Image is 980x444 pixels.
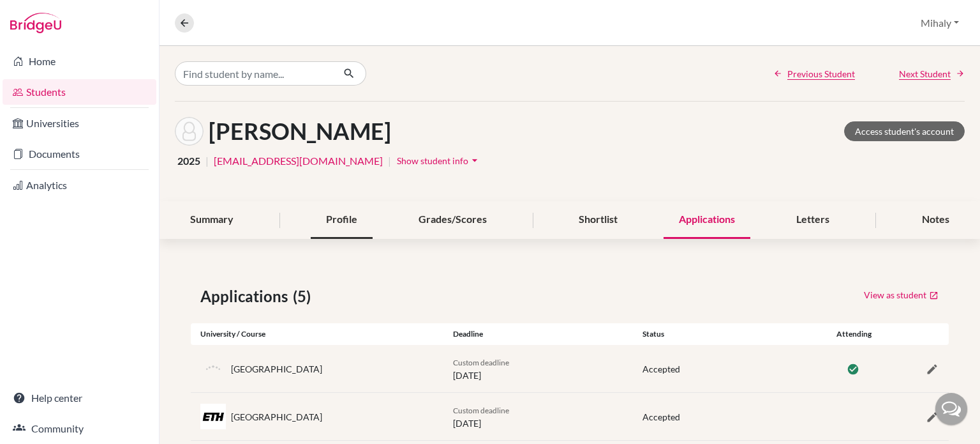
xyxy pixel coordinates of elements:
[642,411,680,422] span: Accepted
[396,151,482,171] button: Show student infoarrow_drop_down
[443,403,633,430] div: [DATE]
[453,406,509,415] span: Custom deadline
[200,285,293,308] span: Applications
[231,362,322,376] div: [GEOGRAPHIC_DATA]
[443,328,633,340] div: Deadline
[28,9,57,20] span: Súgó
[191,328,443,340] div: University / Course
[200,404,226,429] img: ch_eth_3w2qmga9.jpeg
[664,201,750,239] div: Applications
[863,285,939,305] a: View as student
[3,111,156,136] a: Universities
[3,385,156,411] a: Help center
[177,153,200,169] span: 2025
[205,153,209,169] span: |
[175,201,249,239] div: Summary
[3,79,156,105] a: Students
[214,153,383,169] a: [EMAIL_ADDRESS][DOMAIN_NAME]
[293,285,316,308] span: (5)
[3,49,156,74] a: Home
[231,410,322,424] div: [GEOGRAPHIC_DATA]
[899,67,965,80] a: Next Student
[633,328,822,340] div: Status
[209,118,391,145] h1: [PERSON_NAME]
[453,358,509,367] span: Custom deadline
[10,13,61,33] img: Bridge-U
[563,201,633,239] div: Shortlist
[787,67,855,80] span: Previous Student
[844,121,965,141] a: Access student's account
[642,364,680,374] span: Accepted
[3,172,156,198] a: Analytics
[311,201,373,239] div: Profile
[200,356,226,381] img: default-university-logo-42dd438d0b49c2174d4c41c49dcd67eec2da6d16b3a2f6d5de70cc347232e317.png
[397,155,468,166] span: Show student info
[781,201,845,239] div: Letters
[822,328,886,340] div: Attending
[175,61,333,86] input: Find student by name...
[899,67,951,80] span: Next Student
[3,416,156,441] a: Community
[468,154,481,167] i: arrow_drop_down
[3,141,156,167] a: Documents
[388,153,391,169] span: |
[773,67,855,80] a: Previous Student
[915,11,965,35] button: Mihaly
[443,355,633,382] div: [DATE]
[175,117,204,146] img: László Pyber's avatar
[403,201,502,239] div: Grades/Scores
[907,201,965,239] div: Notes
